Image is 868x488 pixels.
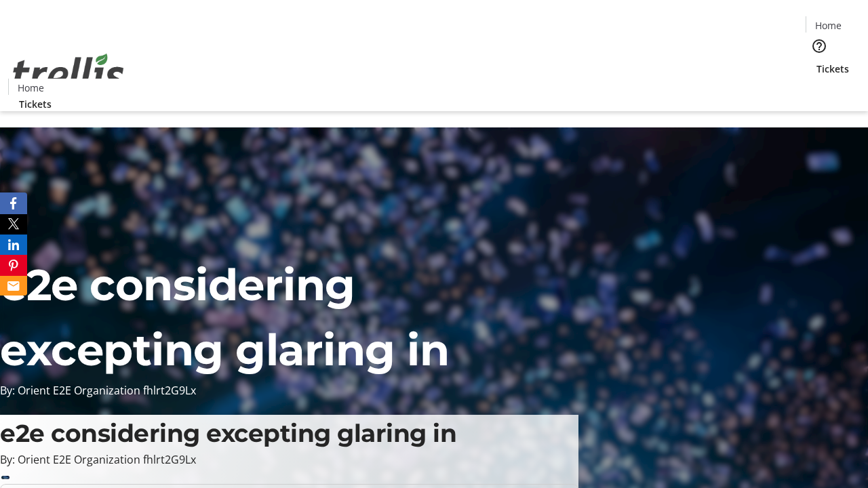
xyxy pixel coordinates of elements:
[806,76,833,103] button: Cart
[806,18,850,33] a: Home
[9,81,52,95] a: Home
[816,62,849,76] span: Tickets
[18,81,44,95] span: Home
[815,18,842,33] span: Home
[8,39,129,106] img: Orient E2E Organization fhlrt2G9Lx's Logo
[19,97,52,111] span: Tickets
[806,62,860,76] a: Tickets
[8,97,62,111] a: Tickets
[806,33,833,60] button: Help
